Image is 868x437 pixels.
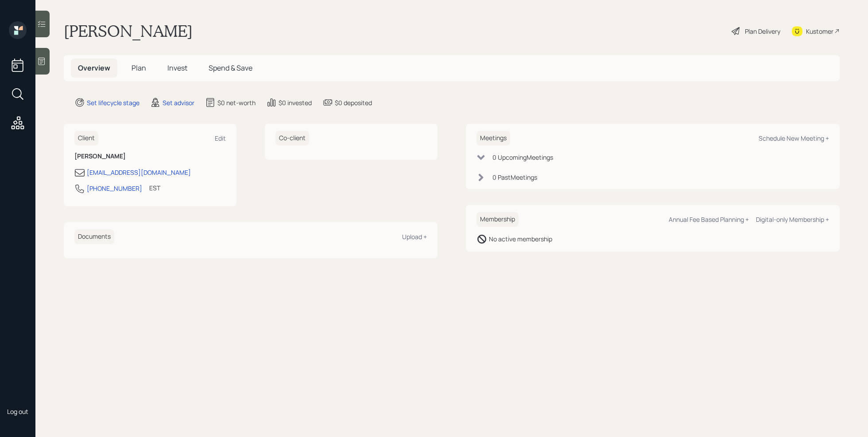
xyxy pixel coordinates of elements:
h6: Co-client [275,131,309,146]
div: $0 net-worth [217,98,256,107]
span: Invest [167,63,187,73]
div: No active membership [489,234,552,244]
div: [EMAIL_ADDRESS][DOMAIN_NAME] [87,168,191,177]
div: Annual Fee Based Planning + [669,215,749,224]
span: Plan [132,63,146,73]
h6: Client [74,131,98,146]
div: 0 Past Meeting s [492,173,537,182]
span: Spend & Save [209,63,252,73]
img: retirable_logo.png [9,379,27,397]
h6: Documents [74,229,114,244]
div: Set lifecycle stage [87,98,139,107]
h6: [PERSON_NAME] [74,153,226,160]
div: [PHONE_NUMBER] [87,184,142,193]
div: $0 deposited [335,98,372,107]
div: Log out [7,407,28,416]
div: Edit [215,134,226,142]
div: EST [149,183,160,193]
h1: [PERSON_NAME] [64,21,193,41]
div: Digital-only Membership + [756,215,829,224]
div: $0 invested [279,98,312,107]
div: Set advisor [163,98,194,107]
div: Schedule New Meeting + [759,134,829,142]
div: 0 Upcoming Meeting s [492,153,553,162]
h6: Meetings [477,131,510,146]
span: Overview [78,63,110,73]
div: Plan Delivery [745,27,780,36]
div: Kustomer [806,27,833,36]
h6: Membership [477,212,519,227]
div: Upload + [402,232,427,241]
